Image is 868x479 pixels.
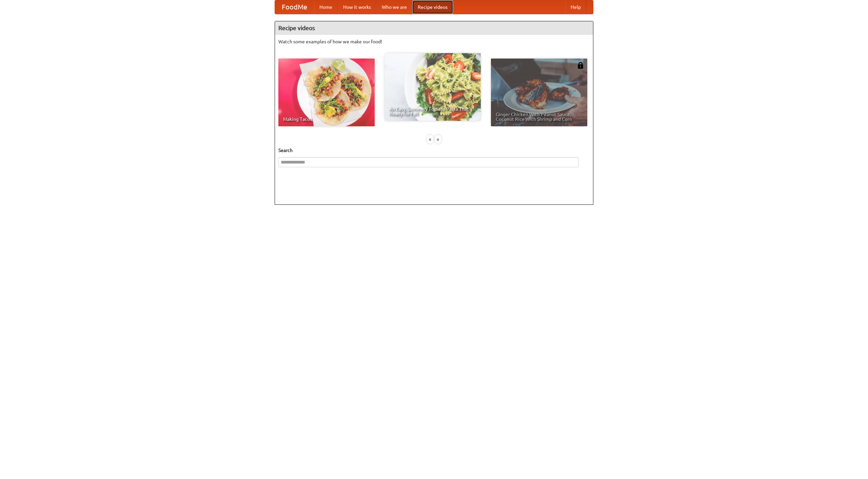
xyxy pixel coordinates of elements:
a: Who we are [376,0,412,14]
div: « [427,135,433,144]
a: Home [314,0,338,14]
a: An Easy, Summery Tomato Pasta That's Ready for Fall [384,53,481,121]
a: How it works [338,0,376,14]
h5: Search [278,147,590,154]
a: Making Tacos [278,59,375,126]
a: FoodMe [275,0,314,14]
span: An Easy, Summery Tomato Pasta That's Ready for Fall [389,107,476,116]
h4: Recipe videos [275,21,593,35]
a: Recipe videos [412,0,453,14]
a: Help [565,0,586,14]
img: 483408.png [577,62,584,69]
span: Making Tacos [283,117,370,122]
p: Watch some examples of how we make our food! [278,38,590,45]
div: » [435,135,441,144]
